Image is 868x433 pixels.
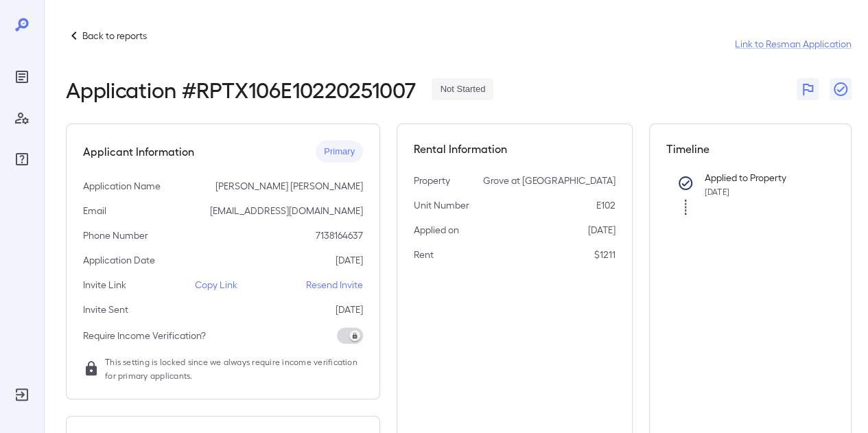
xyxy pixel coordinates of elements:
[11,148,33,170] div: FAQ
[483,174,615,187] p: Grove at [GEOGRAPHIC_DATA]
[316,229,363,242] p: 7138164637
[414,248,434,261] p: Rent
[414,141,615,157] h5: Rental Information
[11,384,33,406] div: Log Out
[306,278,363,292] p: Resend Invite
[797,78,819,100] button: Flag Report
[596,198,615,212] p: E102
[83,253,155,267] p: Application Date
[83,229,148,242] p: Phone Number
[83,179,161,193] p: Application Name
[830,78,852,100] button: Close Report
[83,329,206,342] p: Require Income Verification?
[215,179,363,193] p: [PERSON_NAME] [PERSON_NAME]
[666,141,835,157] h5: Timeline
[66,77,415,102] h2: Application # RPTX106E10220251007
[11,66,33,88] div: Reports
[432,83,493,96] span: Not Started
[105,355,363,382] span: This setting is locked since we always require income verification for primary applicants.
[414,198,469,212] p: Unit Number
[594,248,615,261] p: $1211
[705,171,813,185] p: Applied to Property
[82,29,147,43] p: Back to reports
[83,143,194,160] h5: Applicant Information
[705,187,729,196] span: [DATE]
[83,303,128,316] p: Invite Sent
[11,107,33,129] div: Manage Users
[83,204,106,218] p: Email
[210,204,363,218] p: [EMAIL_ADDRESS][DOMAIN_NAME]
[588,223,615,237] p: [DATE]
[316,145,363,159] span: Primary
[414,174,450,187] p: Property
[336,253,363,267] p: [DATE]
[414,223,459,237] p: Applied on
[195,278,237,292] p: Copy Link
[735,37,852,51] a: Link to Resman Application
[83,278,126,292] p: Invite Link
[336,303,363,316] p: [DATE]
